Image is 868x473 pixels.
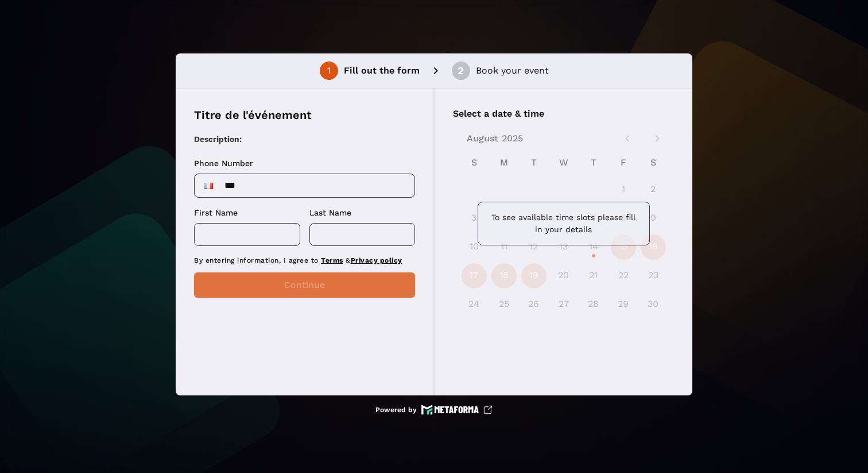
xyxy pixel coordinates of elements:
[194,159,253,168] span: Phone Number
[327,66,331,76] div: 1
[194,255,415,266] p: By entering information, I agree to
[194,134,242,144] strong: Description:
[346,256,351,264] span: &
[197,176,220,195] div: France: + 33
[453,107,674,121] p: Select a date & time
[487,211,640,236] p: To see available time slots please fill in your details
[194,107,312,123] p: Titre de l'événement
[476,64,549,78] p: Book your event
[351,256,402,264] a: Privacy policy
[344,64,420,78] p: Fill out the form
[375,405,493,415] a: Powered by
[194,208,238,217] span: First Name
[321,256,343,264] a: Terms
[375,405,417,414] p: Powered by
[309,208,351,217] span: Last Name
[458,66,464,76] div: 2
